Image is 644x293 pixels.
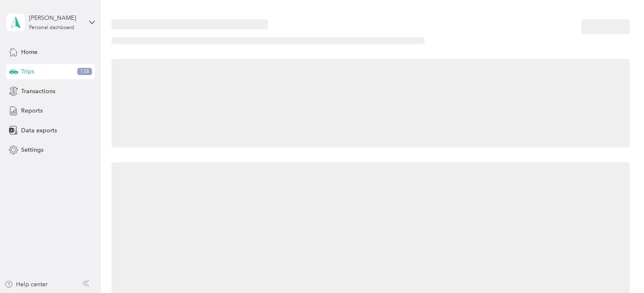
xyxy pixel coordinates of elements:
[21,87,55,96] span: Transactions
[29,25,74,30] div: Personal dashboard
[21,126,57,135] span: Data exports
[29,13,82,22] div: [PERSON_NAME]
[77,68,92,75] span: 138
[597,246,644,293] iframe: Everlance-gr Chat Button Frame
[21,145,43,154] span: Settings
[5,280,48,289] button: Help center
[21,106,43,115] span: Reports
[21,67,34,76] span: Trips
[21,48,38,56] span: Home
